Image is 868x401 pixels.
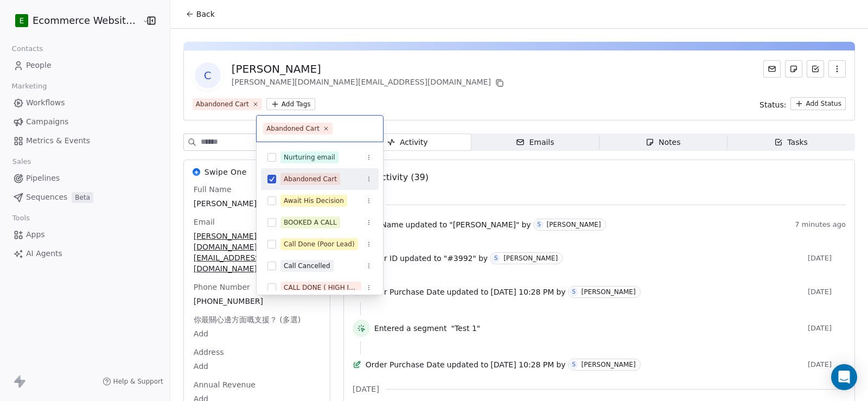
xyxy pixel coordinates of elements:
[284,239,355,249] div: Call Done (Poor Lead)
[284,196,344,206] div: Await His Decision
[284,218,337,227] div: BOOKED A CALL
[284,174,337,184] div: Abandoned Cart
[284,152,335,162] div: Nurturing email
[284,261,330,271] div: Call Cancelled
[266,124,320,133] div: Abandoned Cart
[284,283,358,292] div: CALL DONE ( HIGH INTENT )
